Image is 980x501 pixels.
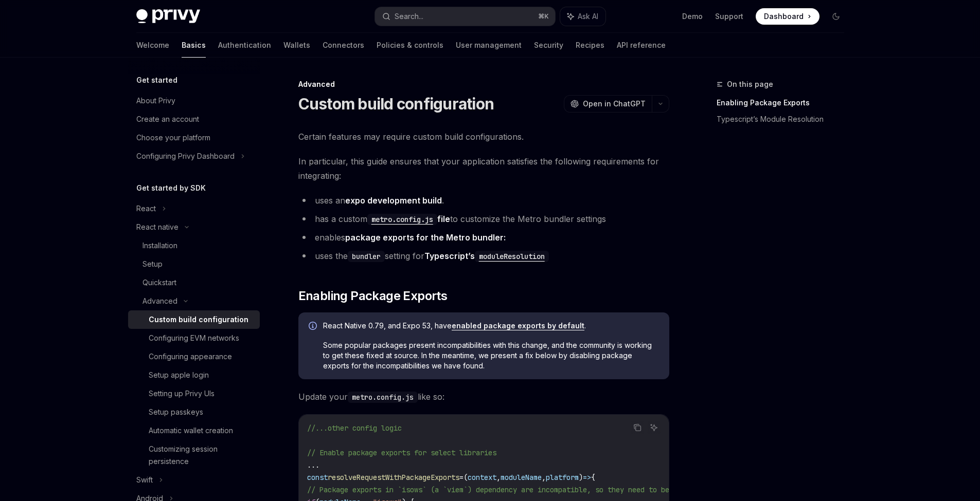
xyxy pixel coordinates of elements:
[375,7,555,26] button: Search...⌘K
[136,150,235,162] div: Configuring Privy Dashboard
[149,406,203,418] div: Setup passkeys
[579,473,583,482] span: )
[395,10,423,23] div: Search...
[464,473,468,482] span: (
[298,154,669,183] span: In particular, this guide ensures that your application satisfies the following requirements for ...
[218,33,271,58] a: Authentication
[283,33,310,58] a: Wallets
[136,95,175,107] div: About Privy
[424,251,549,261] a: Typescript’smoduleResolution
[578,11,598,22] span: Ask AI
[136,33,169,58] a: Welcome
[682,11,703,22] a: Demo
[149,443,254,468] div: Customizing session persistence
[142,295,177,307] div: Advanced
[307,423,402,433] span: //...other config logic
[459,473,464,482] span: =
[128,347,260,366] a: Configuring appearance
[496,473,501,482] span: ,
[647,421,661,434] button: Ask AI
[298,129,669,144] span: Certain features may require custom build configurations.
[348,392,418,403] code: metro.config.js
[717,111,852,127] a: Typescript’s Module Resolution
[583,99,646,109] span: Open in ChatGPT
[501,473,542,482] span: moduleName
[828,8,844,25] button: Toggle dark mode
[468,473,496,482] span: context
[538,12,549,21] span: ⌘ K
[128,273,260,292] a: Quickstart
[142,258,163,270] div: Setup
[328,473,459,482] span: resolveRequestWithPackageExports
[298,230,669,245] li: enables
[583,473,591,482] span: =>
[307,448,496,457] span: // Enable package exports for select libraries
[348,251,385,262] code: bundler
[136,132,210,144] div: Choose your platform
[298,288,448,304] span: Enabling Package Exports
[717,95,852,111] a: Enabling Package Exports
[764,11,804,22] span: Dashboard
[298,79,669,89] div: Advanced
[345,232,506,243] a: package exports for the Metro bundler:
[136,113,199,125] div: Create an account
[542,473,546,482] span: ,
[149,350,232,363] div: Configuring appearance
[142,276,176,289] div: Quickstart
[182,33,206,58] a: Basics
[136,202,156,215] div: React
[564,95,652,113] button: Open in ChatGPT
[128,310,260,329] a: Custom build configuration
[136,221,179,233] div: React native
[136,474,153,486] div: Swift
[128,440,260,471] a: Customizing session persistence
[367,214,437,225] code: metro.config.js
[475,251,549,262] code: moduleResolution
[142,239,177,252] div: Installation
[128,128,260,147] a: Choose your platform
[456,33,522,58] a: User management
[298,193,669,208] li: uses an .
[715,11,743,22] a: Support
[128,91,260,110] a: About Privy
[323,33,364,58] a: Connectors
[149,424,233,437] div: Automatic wallet creation
[298,389,669,404] span: Update your like so:
[136,74,177,86] h5: Get started
[307,460,319,470] span: ...
[298,249,669,263] li: uses the setting for
[345,195,442,206] a: expo development build
[307,485,706,494] span: // Package exports in `isows` (a `viem`) dependency are incompatible, so they need to be disabled
[136,9,200,24] img: dark logo
[149,387,215,400] div: Setting up Privy UIs
[377,33,443,58] a: Policies & controls
[534,33,563,58] a: Security
[128,421,260,440] a: Automatic wallet creation
[307,473,328,482] span: const
[128,110,260,128] a: Create an account
[367,214,450,224] a: metro.config.jsfile
[298,95,494,113] h1: Custom build configuration
[309,322,319,332] svg: Info
[128,329,260,347] a: Configuring EVM networks
[576,33,604,58] a: Recipes
[298,212,669,226] li: has a custom to customize the Metro bundler settings
[323,340,659,371] span: Some popular packages present incompatibilities with this change, and the community is working to...
[631,421,644,434] button: Copy the contents from the code block
[149,332,239,344] div: Configuring EVM networks
[756,8,819,25] a: Dashboard
[128,366,260,384] a: Setup apple login
[128,236,260,255] a: Installation
[452,321,584,330] a: enabled package exports by default
[591,473,595,482] span: {
[128,384,260,403] a: Setting up Privy UIs
[136,182,206,194] h5: Get started by SDK
[149,313,248,326] div: Custom build configuration
[149,369,209,381] div: Setup apple login
[128,403,260,421] a: Setup passkeys
[128,255,260,273] a: Setup
[727,78,773,90] span: On this page
[323,321,659,331] span: React Native 0.79, and Expo 53, have .
[617,33,666,58] a: API reference
[546,473,579,482] span: platform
